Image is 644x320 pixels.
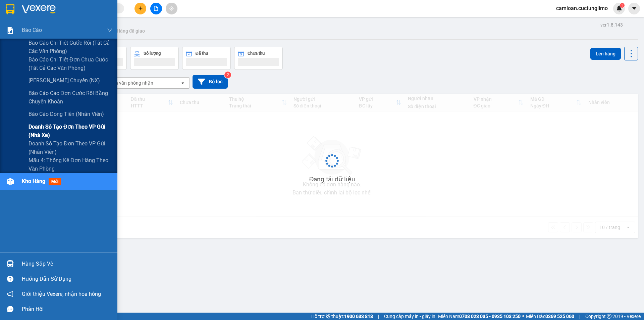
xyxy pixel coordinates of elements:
[29,123,112,139] span: Doanh số tạo đơn theo VP gửi (nhà xe)
[49,178,61,185] span: mới
[29,55,112,72] span: Báo cáo chi tiết đơn chưa cước (Tất cả các văn phòng)
[7,306,13,312] span: message
[150,3,162,14] button: file-add
[7,260,14,267] img: warehouse-icon
[234,47,283,70] button: Chưa thu
[607,314,611,319] span: copyright
[107,80,153,86] div: Chọn văn phòng nhận
[196,51,208,56] div: Đã thu
[551,4,613,12] span: camloan.cuctunglimo
[600,21,623,29] div: ver 1.8.143
[107,28,112,33] span: down
[438,313,521,320] span: Miền Nam
[311,313,373,320] span: Hỗ trợ kỹ thuật:
[7,178,14,185] img: warehouse-icon
[154,6,158,11] span: file-add
[620,3,625,8] sup: 1
[29,156,112,173] span: Mẫu 4: Thống kê đơn hàng theo văn phòng
[628,3,640,14] button: caret-down
[621,3,623,8] span: 1
[616,5,622,11] img: icon-new-feature
[6,4,14,14] img: logo-vxr
[224,72,231,78] sup: 2
[378,313,379,320] span: |
[579,313,580,320] span: |
[22,259,112,269] div: Hàng sắp về
[22,290,101,298] span: Giới thiệu Vexere, nhận hoa hồng
[166,3,177,14] button: aim
[22,274,112,284] div: Hướng dẫn sử dụng
[29,139,112,156] span: Doanh số tạo đơn theo VP gửi (nhân viên)
[29,110,104,118] span: Báo cáo dòng tiền (nhân viên)
[344,314,373,319] strong: 1900 633 818
[459,314,521,319] strong: 0708 023 035 - 0935 103 250
[7,291,13,297] span: notification
[545,314,574,319] strong: 0369 525 060
[135,3,146,14] button: plus
[22,26,42,34] span: Báo cáo
[522,315,524,318] span: ⚪️
[384,313,436,320] span: Cung cấp máy in - giấy in:
[130,47,179,70] button: Số lượng
[169,6,174,11] span: aim
[309,174,355,184] div: Đang tải dữ liệu
[138,6,143,11] span: plus
[182,47,231,70] button: Đã thu
[7,276,13,282] span: question-circle
[7,27,14,34] img: solution-icon
[193,75,228,89] button: Bộ lọc
[248,51,265,56] div: Chưa thu
[29,89,112,106] span: Báo cáo các đơn cước rồi bằng chuyển khoản
[590,48,621,60] button: Lên hàng
[180,80,185,86] svg: open
[631,5,637,11] span: caret-down
[111,23,150,39] button: Hàng đã giao
[22,178,45,184] span: Kho hàng
[29,39,112,55] span: Báo cáo chi tiết cước rồi (tất cả các văn phòng)
[144,51,161,56] div: Số lượng
[29,76,100,85] span: [PERSON_NAME] chuyến (NX)
[526,313,574,320] span: Miền Bắc
[22,304,112,314] div: Phản hồi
